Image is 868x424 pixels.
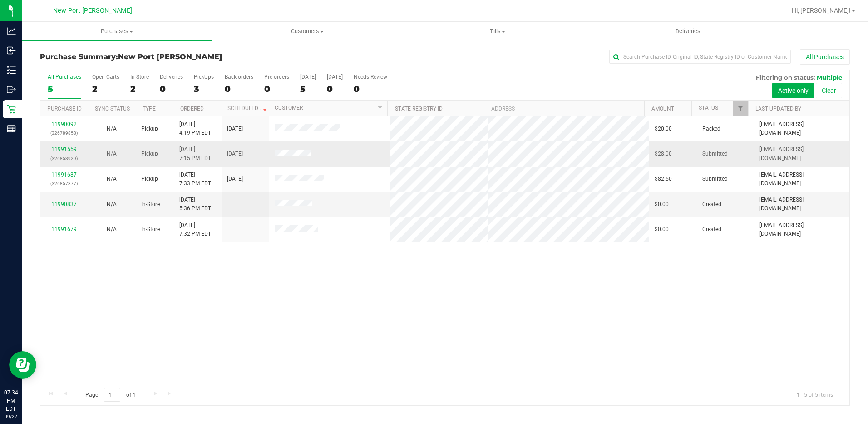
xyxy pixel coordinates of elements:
[22,27,212,35] span: Purchases
[51,172,77,178] a: 11991687
[655,125,672,133] span: $20.00
[51,121,77,127] a: 11990092
[107,225,117,234] button: N/A
[655,175,672,183] span: $82.50
[7,124,16,133] inline-svg: Reports
[51,201,77,207] a: 11990837
[300,74,316,80] div: [DATE]
[179,221,211,238] span: [DATE] 7:32 PM EDT
[756,74,815,81] span: Filtering on status:
[107,201,117,207] span: Not Applicable
[104,388,120,402] input: 1
[7,105,16,114] inline-svg: Retail
[817,74,842,81] span: Multiple
[48,84,81,94] div: 5
[816,83,842,98] button: Clear
[702,150,728,158] span: Submitted
[264,74,289,80] div: Pre-orders
[160,84,183,94] div: 0
[141,150,158,158] span: Pickup
[759,171,844,188] span: [EMAIL_ADDRESS][DOMAIN_NAME]
[264,84,289,94] div: 0
[354,84,387,94] div: 0
[354,74,387,80] div: Needs Review
[107,176,117,182] span: Not Applicable
[212,22,402,41] a: Customers
[179,171,211,188] span: [DATE] 7:33 PM EDT
[227,150,243,158] span: [DATE]
[800,49,850,65] button: All Purchases
[7,26,16,35] inline-svg: Analytics
[194,84,214,94] div: 3
[593,22,783,41] a: Deliveries
[46,154,83,163] p: (326853929)
[51,146,77,152] a: 11991559
[227,175,243,183] span: [DATE]
[107,175,117,183] button: N/A
[4,389,18,413] p: 07:34 PM EDT
[755,106,801,112] a: Last Updated By
[107,125,117,133] button: N/A
[702,200,721,209] span: Created
[702,225,721,234] span: Created
[46,179,83,188] p: (326857877)
[179,145,211,162] span: [DATE] 7:15 PM EDT
[655,200,669,209] span: $0.00
[772,83,814,98] button: Active only
[789,388,840,401] span: 1 - 5 of 5 items
[46,129,83,137] p: (326789858)
[759,145,844,162] span: [EMAIL_ADDRESS][DOMAIN_NAME]
[4,413,18,420] p: 09/22
[160,74,183,80] div: Deliveries
[275,105,303,111] a: Customer
[225,84,253,94] div: 0
[663,27,713,35] span: Deliveries
[733,101,748,116] a: Filter
[95,106,130,112] a: Sync Status
[395,106,443,112] a: State Registry ID
[655,150,672,158] span: $28.00
[7,66,16,75] inline-svg: Inventory
[403,22,593,41] a: Tills
[327,74,343,80] div: [DATE]
[92,74,119,80] div: Open Carts
[759,221,844,238] span: [EMAIL_ADDRESS][DOMAIN_NAME]
[227,125,243,133] span: [DATE]
[484,101,644,116] th: Address
[702,175,728,183] span: Submitted
[141,225,160,234] span: In-Store
[107,200,117,209] button: N/A
[194,74,214,80] div: PickUps
[759,120,844,137] span: [EMAIL_ADDRESS][DOMAIN_NAME]
[179,196,211,213] span: [DATE] 5:36 PM EDT
[7,46,16,55] inline-svg: Inbound
[107,126,117,132] span: Not Applicable
[225,74,253,80] div: Back-orders
[107,150,117,158] button: N/A
[40,53,310,61] h3: Purchase Summary:
[180,106,204,112] a: Ordered
[7,85,16,94] inline-svg: Outbound
[300,84,316,94] div: 5
[327,84,343,94] div: 0
[699,105,718,111] a: Status
[141,125,158,133] span: Pickup
[130,84,149,94] div: 2
[48,74,81,80] div: All Purchases
[143,106,156,112] a: Type
[702,125,720,133] span: Packed
[53,7,132,15] span: New Port [PERSON_NAME]
[759,196,844,213] span: [EMAIL_ADDRESS][DOMAIN_NAME]
[792,7,851,14] span: Hi, [PERSON_NAME]!
[227,105,269,111] a: Scheduled
[9,351,36,379] iframe: Resource center
[655,225,669,234] span: $0.00
[179,120,211,137] span: [DATE] 4:19 PM EDT
[130,74,149,80] div: In Store
[47,106,82,112] a: Purchase ID
[651,106,674,112] a: Amount
[141,175,158,183] span: Pickup
[107,226,117,232] span: Not Applicable
[107,151,117,157] span: Not Applicable
[78,388,143,402] span: Page of 1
